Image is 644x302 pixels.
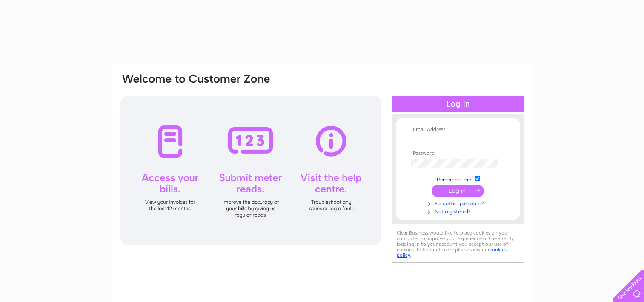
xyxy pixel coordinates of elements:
[409,174,507,183] td: Remember me?
[397,247,507,258] a: cookies policy
[432,185,484,197] input: Submit
[409,127,507,133] th: Email Address:
[411,199,507,207] a: Forgotten password?
[392,226,524,263] div: Clear Business would like to place cookies on your computer to improve your experience of the sit...
[409,151,507,157] th: Password:
[411,207,507,215] a: Not registered?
